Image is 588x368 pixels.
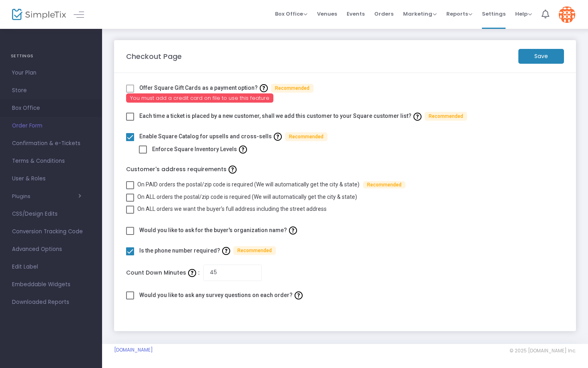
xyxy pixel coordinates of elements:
label: Would you like to ask for the buyer's organization name? [139,224,299,237]
span: Venues [317,4,337,24]
label: Each time a ticket is placed by a new customer, shall we add this customer to your Square custome... [139,110,467,122]
span: User & Roles [12,174,90,184]
span: Box Office [12,103,90,113]
span: Advanced Options [12,244,90,255]
img: question-mark [188,269,196,277]
span: Store [12,85,90,96]
span: Embeddable Widgets [12,279,90,290]
img: question-mark [289,226,297,235]
span: Box Office [275,10,307,18]
span: Settings [482,4,506,24]
span: You must add a credit card on file to use this feature [126,93,273,103]
span: Your Plan [12,68,90,78]
button: Plugins [12,193,81,200]
label: Enforce Square Inventory Levels [152,143,249,155]
span: Help [515,10,532,18]
m-button: Save [518,49,564,64]
span: Recommended [425,112,467,121]
span: On ALL orders we want the buyer's full address including the street address [137,206,327,212]
span: Confirmation & e-Tickets [12,138,90,149]
span: Reports [446,10,472,18]
label: Is the phone number required? [139,245,276,257]
span: Terms & Conditions [12,156,90,166]
m-panel-title: Checkout Page [126,51,182,62]
label: Offer Square Gift Cards as a payment option? [139,82,313,94]
img: question-mark [222,247,230,255]
label: Would you like to ask any survey questions on each order? [139,289,305,301]
input: Minutes [203,265,262,281]
img: question-mark [274,133,282,141]
img: question-mark [260,84,268,92]
span: Orders [374,4,393,24]
img: question-mark [413,113,421,121]
label: Count Down Minutes : [126,267,199,279]
span: Recommended [271,84,313,93]
span: Downloaded Reports [12,297,90,307]
span: Recommended [233,246,276,255]
img: question-mark [229,166,237,174]
label: Enable Square Catalog for upsells and cross-sells [139,130,327,143]
img: question-mark [295,291,303,299]
span: Edit Label [12,262,90,272]
span: Conversion Tracking Code [12,226,90,237]
span: On PAID orders the postal/zip code is required (We will automatically get the city & state) [137,181,359,188]
label: Customer's address requirements [126,163,564,176]
span: On ALL orders the postal/zip code is required (We will automatically get the city & state) [137,194,357,200]
a: [DOMAIN_NAME] [114,347,153,353]
span: Order Form [12,121,90,131]
span: © 2025 [DOMAIN_NAME] Inc. [510,348,576,354]
span: Events [347,4,365,24]
span: CSS/Design Edits [12,209,90,219]
img: question-mark [239,146,247,154]
span: Recommended [363,181,405,188]
h4: SETTINGS [11,48,91,64]
span: Recommended [285,132,327,141]
span: Marketing [403,10,437,18]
